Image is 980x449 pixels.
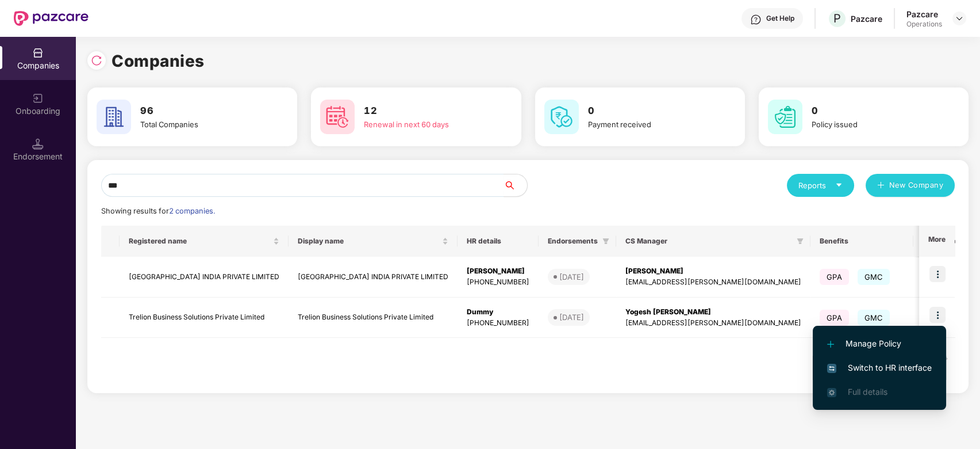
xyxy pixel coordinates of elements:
div: Get Help [766,14,794,23]
span: Display name [298,237,440,246]
span: New Company [889,180,944,191]
span: caret-down [835,181,843,189]
span: Registered name [129,237,271,246]
div: Reports [798,180,843,191]
span: Switch to HR interface [827,362,932,374]
img: svg+xml;base64,PHN2ZyB4bWxucz0iaHR0cDovL3d3dy53My5vcmcvMjAwMC9zdmciIHdpZHRoPSI2MCIgaGVpZ2h0PSI2MC... [544,100,579,134]
td: [GEOGRAPHIC_DATA] INDIA PRIVATE LIMITED [120,257,289,298]
div: Dummy [467,307,529,318]
span: GMC [858,310,890,326]
img: svg+xml;base64,PHN2ZyB4bWxucz0iaHR0cDovL3d3dy53My5vcmcvMjAwMC9zdmciIHdpZHRoPSIxNi4zNjMiIGhlaWdodD... [827,388,836,397]
span: Showing results for [101,207,215,215]
span: GPA [820,269,849,285]
span: 2 companies. [169,207,215,215]
span: plus [877,181,885,191]
span: filter [794,234,806,248]
button: search [504,174,528,197]
img: svg+xml;base64,PHN2ZyB3aWR0aD0iMjAiIGhlaWdodD0iMjAiIHZpZXdCb3g9IjAgMCAyMCAyMCIgZmlsbD0ibm9uZSIgeG... [32,93,44,104]
span: filter [600,234,612,248]
img: svg+xml;base64,PHN2ZyB4bWxucz0iaHR0cDovL3d3dy53My5vcmcvMjAwMC9zdmciIHdpZHRoPSI2MCIgaGVpZ2h0PSI2MC... [320,100,355,134]
span: filter [797,238,804,245]
span: search [504,181,527,190]
div: Renewal in next 60 days [364,119,489,130]
span: filter [602,238,609,245]
img: svg+xml;base64,PHN2ZyB4bWxucz0iaHR0cDovL3d3dy53My5vcmcvMjAwMC9zdmciIHdpZHRoPSIxNiIgaGVpZ2h0PSIxNi... [827,364,836,373]
div: [PHONE_NUMBER] [467,318,529,329]
span: P [833,12,841,25]
img: svg+xml;base64,PHN2ZyBpZD0iUmVsb2FkLTMyeDMyIiB4bWxucz0iaHR0cDovL3d3dy53My5vcmcvMjAwMC9zdmciIHdpZH... [91,55,102,66]
div: [PERSON_NAME] [467,266,529,277]
td: Trelion Business Solutions Private Limited [120,298,289,338]
td: [GEOGRAPHIC_DATA] INDIA PRIVATE LIMITED [289,257,458,298]
button: plusNew Company [866,174,955,197]
th: More [919,226,955,257]
h3: 96 [140,104,265,119]
img: svg+xml;base64,PHN2ZyB4bWxucz0iaHR0cDovL3d3dy53My5vcmcvMjAwMC9zdmciIHdpZHRoPSI2MCIgaGVpZ2h0PSI2MC... [768,100,802,134]
span: Endorsements [548,237,598,246]
th: HR details [458,226,539,257]
td: Trelion Business Solutions Private Limited [289,298,458,338]
img: svg+xml;base64,PHN2ZyBpZD0iRHJvcGRvd24tMzJ4MzIiIHhtbG5zPSJodHRwOi8vd3d3LnczLm9yZy8yMDAwL3N2ZyIgd2... [955,14,964,23]
div: Policy issued [812,119,936,130]
h1: Companies [112,48,205,74]
div: Total Companies [140,119,265,130]
th: Display name [289,226,458,257]
div: Operations [906,20,942,29]
img: icon [929,307,946,323]
div: Yogesh [PERSON_NAME] [625,307,801,318]
th: Registered name [120,226,289,257]
span: CS Manager [625,237,792,246]
img: New Pazcare Logo [14,11,89,26]
h3: 0 [812,104,936,119]
div: [DATE] [559,271,584,283]
img: svg+xml;base64,PHN2ZyB4bWxucz0iaHR0cDovL3d3dy53My5vcmcvMjAwMC9zdmciIHdpZHRoPSI2MCIgaGVpZ2h0PSI2MC... [97,100,131,134]
th: Benefits [810,226,913,257]
span: GMC [858,269,890,285]
div: Payment received [588,119,713,130]
div: Pazcare [906,9,942,20]
div: Pazcare [851,13,882,24]
img: svg+xml;base64,PHN2ZyB4bWxucz0iaHR0cDovL3d3dy53My5vcmcvMjAwMC9zdmciIHdpZHRoPSIxMi4yMDEiIGhlaWdodD... [827,341,834,348]
div: [EMAIL_ADDRESS][PERSON_NAME][DOMAIN_NAME] [625,318,801,329]
span: GPA [820,310,849,326]
div: [PERSON_NAME] [625,266,801,277]
img: svg+xml;base64,PHN2ZyB3aWR0aD0iMTQuNSIgaGVpZ2h0PSIxNC41IiB2aWV3Qm94PSIwIDAgMTYgMTYiIGZpbGw9Im5vbm... [32,138,44,150]
img: icon [929,266,946,282]
h3: 12 [364,104,489,119]
h3: 0 [588,104,713,119]
img: svg+xml;base64,PHN2ZyBpZD0iQ29tcGFuaWVzIiB4bWxucz0iaHR0cDovL3d3dy53My5vcmcvMjAwMC9zdmciIHdpZHRoPS... [32,47,44,59]
span: Manage Policy [827,337,932,350]
span: Full details [848,387,887,397]
div: [EMAIL_ADDRESS][PERSON_NAME][DOMAIN_NAME] [625,277,801,288]
div: [DATE] [559,311,584,323]
img: svg+xml;base64,PHN2ZyBpZD0iSGVscC0zMngzMiIgeG1sbnM9Imh0dHA6Ly93d3cudzMub3JnLzIwMDAvc3ZnIiB3aWR0aD... [750,14,762,25]
div: [PHONE_NUMBER] [467,277,529,288]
